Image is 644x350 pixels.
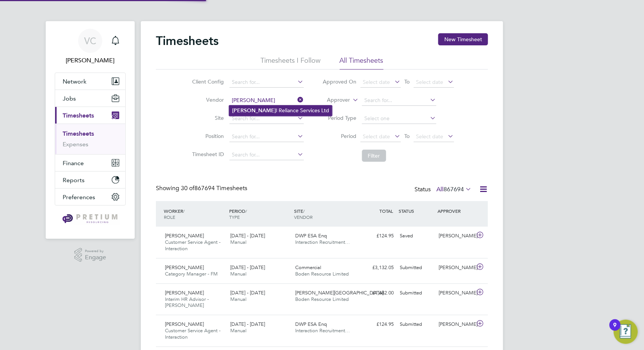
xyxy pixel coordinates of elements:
[230,327,247,334] span: Manual
[55,124,125,154] div: Timesheets
[304,208,305,214] span: /
[296,290,384,296] span: [PERSON_NAME][GEOGRAPHIC_DATA]
[363,133,390,140] span: Select date
[245,208,247,214] span: /
[63,177,85,184] span: Reports
[316,96,350,104] label: Approver
[323,115,357,121] label: Period Type
[436,204,475,218] div: APPROVER
[230,271,247,277] span: Manual
[363,79,390,85] span: Select date
[230,95,304,106] input: Search for...
[55,56,126,65] span: Valentina Cerulli
[190,151,224,158] label: Timesheet ID
[55,172,125,188] button: Reports
[379,208,393,214] span: TOTAL
[340,56,384,70] li: All Timesheets
[63,112,94,119] span: Timesheets
[230,239,247,245] span: Manual
[402,131,412,141] span: To
[55,189,125,205] button: Preferences
[165,239,220,252] span: Customer Service Agent - Interaction
[162,204,227,224] div: WORKER
[60,213,120,225] img: pretium-logo-retina.png
[156,184,249,192] div: Showing
[230,296,247,302] span: Manual
[156,33,219,48] h2: Timesheets
[165,321,204,327] span: [PERSON_NAME]
[165,264,204,271] span: [PERSON_NAME]
[438,33,488,45] button: New Timesheet
[190,96,224,103] label: Vendor
[362,95,436,106] input: Search for...
[397,318,436,331] div: Submitted
[397,287,436,299] div: Submitted
[397,262,436,274] div: Submitted
[296,239,350,245] span: Interaction Recruitment…
[261,56,321,70] li: Timesheets I Follow
[55,213,126,225] a: Go to home page
[436,318,475,331] div: [PERSON_NAME]
[232,107,276,114] b: [PERSON_NAME]
[444,186,464,193] span: 867694
[357,262,397,274] div: £3,132.05
[63,194,95,201] span: Preferences
[46,21,135,239] nav: Main navigation
[183,208,185,214] span: /
[55,73,125,90] button: Network
[436,186,471,193] label: All
[63,141,88,148] a: Expenses
[55,155,125,171] button: Finance
[63,95,76,102] span: Jobs
[165,290,204,296] span: [PERSON_NAME]
[55,107,125,124] button: Timesheets
[181,184,194,192] span: 30 of
[181,184,247,192] span: 867694 Timesheets
[230,132,304,142] input: Search for...
[74,248,106,262] a: Powered byEngage
[164,214,175,220] span: ROLE
[294,214,313,220] span: VENDOR
[229,105,332,116] li: l Reliance Services Ltd
[84,36,96,46] span: VC
[230,290,265,296] span: [DATE] - [DATE]
[190,78,224,85] label: Client Config
[296,327,350,334] span: Interaction Recruitment…
[230,264,265,271] span: [DATE] - [DATE]
[63,130,94,137] a: Timesheets
[85,254,106,261] span: Engage
[230,232,265,239] span: [DATE] - [DATE]
[614,320,638,344] button: Open Resource Center, 9 new notifications
[55,90,125,107] button: Jobs
[414,184,473,195] div: Status
[293,204,358,224] div: SITE
[230,77,304,88] input: Search for...
[165,271,218,277] span: Category Manager - FM
[190,115,224,121] label: Site
[397,204,436,218] div: STATUS
[165,327,220,340] span: Customer Service Agent - Interaction
[436,230,475,242] div: [PERSON_NAME]
[230,150,304,160] input: Search for...
[613,325,617,335] div: 9
[416,133,444,140] span: Select date
[416,79,444,85] span: Select date
[85,248,106,254] span: Powered by
[165,232,204,239] span: [PERSON_NAME]
[357,287,397,299] div: £1,682.00
[165,296,209,309] span: Interim HR Advisor - [PERSON_NAME]
[296,264,322,271] span: Commercial
[362,113,436,124] input: Select one
[229,214,240,220] span: TYPE
[63,160,84,167] span: Finance
[402,77,412,87] span: To
[230,321,265,327] span: [DATE] - [DATE]
[397,230,436,242] div: Saved
[296,321,327,327] span: DWP ESA Enq
[230,113,304,124] input: Search for...
[362,150,386,162] button: Filter
[296,271,349,277] span: Boden Resource Limited
[436,287,475,299] div: [PERSON_NAME]
[63,78,86,85] span: Network
[296,296,349,302] span: Boden Resource Limited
